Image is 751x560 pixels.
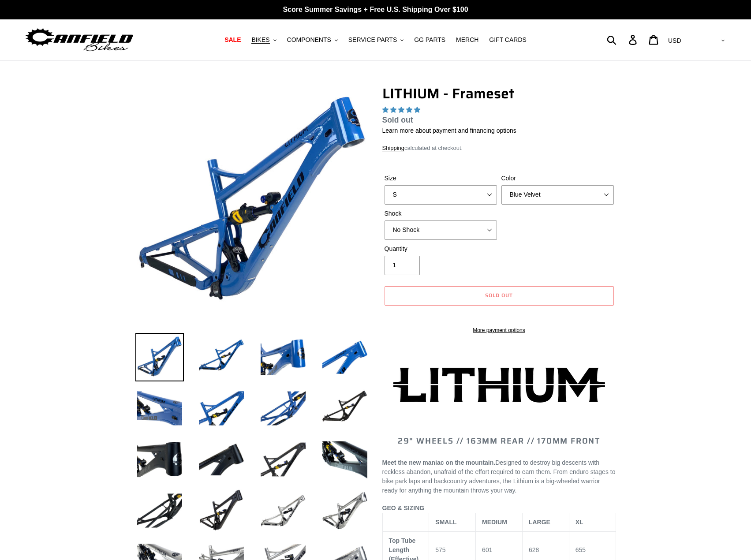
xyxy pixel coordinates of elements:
img: Lithium-Logo_480x480.png [393,367,605,403]
img: Load image into Gallery viewer, LITHIUM - Frameset [197,435,246,484]
img: Load image into Gallery viewer, LITHIUM - Frameset [259,435,307,484]
img: Load image into Gallery viewer, LITHIUM - Frameset [259,384,307,433]
a: More payment options [385,326,614,334]
img: Load image into Gallery viewer, LITHIUM - Frameset [135,384,184,433]
span: . [515,487,516,494]
img: Load image into Gallery viewer, LITHIUM - Frameset [135,486,184,535]
a: SALE [220,34,245,46]
input: Search [612,30,634,49]
span: SERVICE PARTS [348,36,397,44]
img: Load image into Gallery viewer, LITHIUM - Frameset [321,333,369,381]
span: SALE [224,36,241,44]
a: Shipping [382,145,405,152]
span: XL [575,519,583,526]
img: Load image into Gallery viewer, LITHIUM - Frameset [135,333,184,381]
span: 29" WHEELS // 163mm REAR // 170mm FRONT [398,435,600,447]
button: Sold out [385,286,614,306]
span: MEDIUM [482,519,507,526]
span: LARGE [529,519,550,526]
img: Load image into Gallery viewer, LITHIUM - Frameset [321,486,369,535]
span: Sold out [485,291,513,299]
span: GEO & SIZING [382,504,425,511]
button: SERVICE PARTS [344,34,408,46]
span: SMALL [435,519,456,526]
span: GIFT CARDS [489,36,527,44]
a: Learn more about payment and financing options [382,127,516,134]
a: MERCH [452,34,483,46]
a: GIFT CARDS [485,34,531,46]
span: From enduro stages to bike park laps and backcountry adventures, the Lithium is a big-wheeled war... [382,468,616,494]
label: Quantity [385,244,497,254]
button: BIKES [247,34,280,46]
label: Size [385,174,497,183]
img: Load image into Gallery viewer, LITHIUM - Frameset [197,384,246,433]
img: Load image into Gallery viewer, LITHIUM - Frameset [197,333,246,381]
span: 5.00 stars [382,106,422,113]
img: Load image into Gallery viewer, LITHIUM - Frameset [321,435,369,484]
div: calculated at checkout. [382,144,616,153]
span: Designed to destroy big descents with reckless abandon, unafraid of the effort required to earn t... [382,459,616,494]
img: Canfield Bikes [24,26,135,54]
h1: LITHIUM - Frameset [382,85,616,102]
b: Meet the new maniac on the mountain. [382,459,496,466]
img: LITHIUM - Frameset [137,87,367,317]
label: Color [501,174,614,183]
label: Shock [385,209,497,218]
span: Sold out [382,116,413,124]
img: Load image into Gallery viewer, LITHIUM - Frameset [197,486,246,535]
span: BIKES [251,36,269,44]
span: GG PARTS [414,36,445,44]
img: Load image into Gallery viewer, LITHIUM - Frameset [321,384,369,433]
img: Load image into Gallery viewer, LITHIUM - Frameset [135,435,184,484]
span: MERCH [456,36,478,44]
img: Load image into Gallery viewer, LITHIUM - Frameset [259,486,307,535]
span: COMPONENTS [287,36,331,44]
button: COMPONENTS [283,34,342,46]
img: Load image into Gallery viewer, LITHIUM - Frameset [259,333,307,381]
a: GG PARTS [410,34,450,46]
